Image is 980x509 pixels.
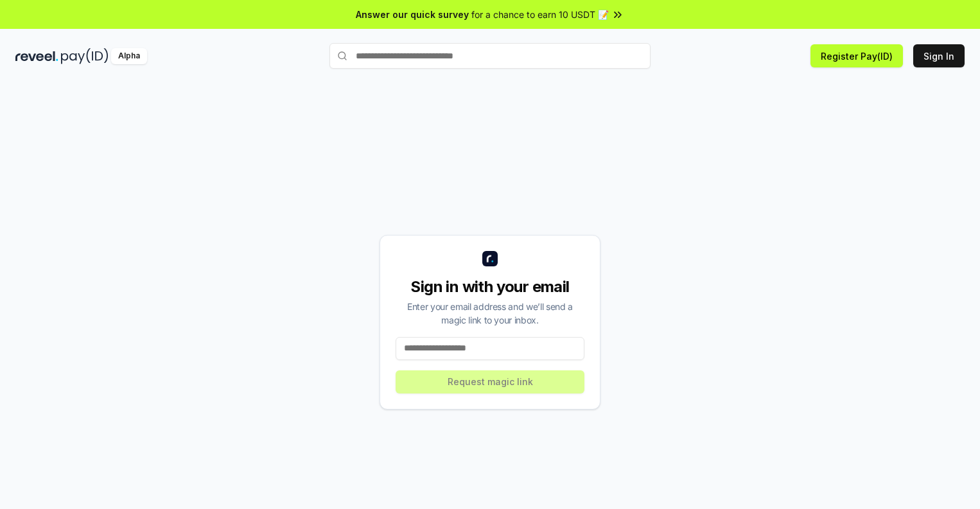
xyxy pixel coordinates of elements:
img: reveel_dark [15,48,58,64]
button: Sign In [913,44,965,67]
div: Alpha [111,48,147,64]
img: logo_small [482,251,498,266]
div: Sign in with your email [396,277,584,297]
div: Enter your email address and we’ll send a magic link to your inbox. [396,300,584,327]
span: for a chance to earn 10 USDT 📝 [471,8,609,21]
span: Answer our quick survey [356,8,469,21]
button: Register Pay(ID) [810,44,903,67]
img: pay_id [61,48,109,64]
